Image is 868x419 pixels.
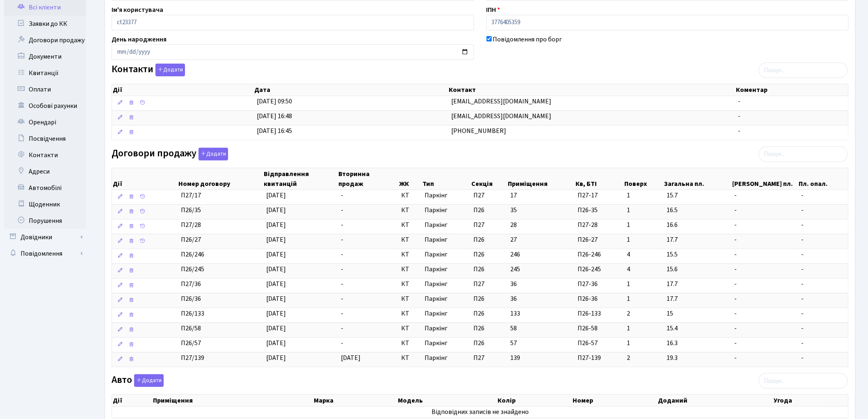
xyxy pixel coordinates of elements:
[510,279,517,288] span: 36
[735,250,795,259] span: -
[341,309,343,318] span: -
[425,324,467,333] span: Паркінг
[181,235,201,244] span: П26/27
[4,81,86,98] a: Оплати
[4,245,86,262] a: Повідомлення
[181,250,204,259] span: П26/246
[578,324,621,333] span: П26-58
[425,309,467,318] span: Паркінг
[801,309,845,318] span: -
[112,84,254,96] th: Дії
[667,250,728,259] span: 15.5
[474,206,485,215] span: П26
[402,339,418,348] span: КТ
[422,168,471,190] th: Тип
[578,235,621,245] span: П26-27
[667,324,728,333] span: 15.4
[448,84,735,96] th: Контакт
[4,147,86,163] a: Контакти
[627,309,660,318] span: 2
[266,265,286,274] span: [DATE]
[667,235,728,245] span: 17.7
[451,112,551,121] span: [EMAIL_ADDRESS][DOMAIN_NAME]
[487,5,500,15] label: ІПН
[4,213,86,229] a: Порушення
[735,309,795,318] span: -
[474,324,485,333] span: П26
[425,191,467,200] span: Паркінг
[341,191,343,200] span: -
[735,235,795,245] span: -
[4,180,86,196] a: Автомобілі
[510,250,520,259] span: 246
[425,294,467,304] span: Паркінг
[798,168,849,190] th: Пл. опал.
[263,168,338,190] th: Відправлення квитанцій
[4,131,86,147] a: Посвідчення
[257,126,292,135] span: [DATE] 16:45
[735,324,795,333] span: -
[266,353,286,362] span: [DATE]
[266,294,286,303] span: [DATE]
[199,148,228,160] button: Договори продажу
[578,339,621,348] span: П26-57
[181,353,204,362] span: П27/139
[4,65,86,81] a: Квитанції
[402,235,418,245] span: КТ
[112,168,178,190] th: Дії
[257,97,292,106] span: [DATE] 09:50
[801,339,845,348] span: -
[510,294,517,303] span: 36
[474,309,485,318] span: П26
[474,250,485,259] span: П26
[801,220,845,230] span: -
[451,97,551,106] span: [EMAIL_ADDRESS][DOMAIN_NAME]
[667,220,728,230] span: 16.6
[266,324,286,333] span: [DATE]
[735,191,795,200] span: -
[266,235,286,244] span: [DATE]
[266,220,286,229] span: [DATE]
[627,279,660,289] span: 1
[402,250,418,259] span: КТ
[578,279,621,289] span: П27-36
[735,294,795,304] span: -
[474,353,485,362] span: П27
[575,168,624,190] th: Кв, БТІ
[735,220,795,230] span: -
[338,168,398,190] th: Вторинна продаж
[493,34,562,44] label: Повідомлення про борг
[112,395,152,406] th: Дії
[773,395,848,406] th: Угода
[112,407,848,418] td: Відповідних записів не знайдено
[341,339,343,348] span: -
[266,339,286,348] span: [DATE]
[474,235,485,244] span: П26
[735,279,795,289] span: -
[471,168,507,190] th: Секція
[510,191,517,200] span: 17
[402,265,418,274] span: КТ
[801,279,845,289] span: -
[341,324,343,333] span: -
[735,84,848,96] th: Коментар
[731,168,798,190] th: [PERSON_NAME] пл.
[425,206,467,215] span: Паркінг
[341,206,343,215] span: -
[425,235,467,245] span: Паркінг
[667,279,728,289] span: 17.7
[152,395,313,406] th: Приміщення
[134,374,164,387] button: Авто
[578,294,621,304] span: П26-36
[667,309,728,318] span: 15
[627,353,660,363] span: 2
[341,235,343,244] span: -
[510,265,520,274] span: 245
[181,294,201,303] span: П26/36
[341,220,343,229] span: -
[425,250,467,259] span: Паркінг
[578,250,621,259] span: П26-246
[738,97,741,106] span: -
[341,250,343,259] span: -
[627,265,660,274] span: 4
